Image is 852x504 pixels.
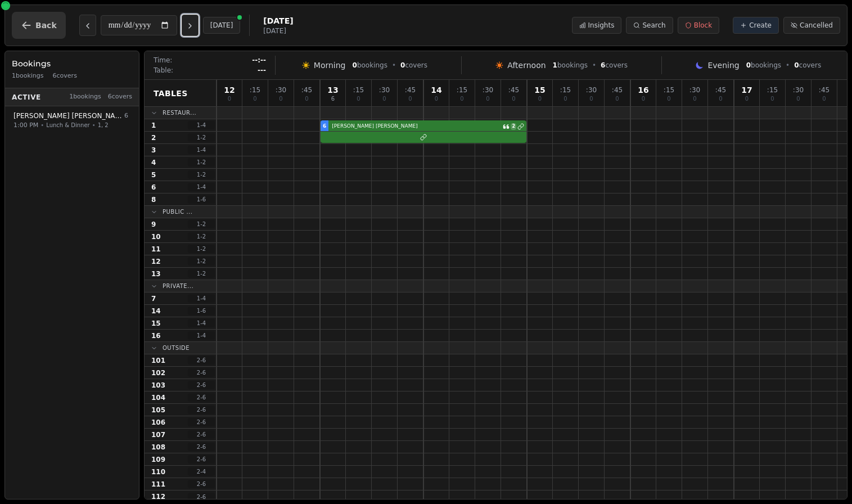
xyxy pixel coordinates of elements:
[638,86,648,94] span: 16
[400,61,405,69] span: 0
[188,170,215,179] span: 1 - 2
[250,87,260,93] span: : 15
[276,87,286,93] span: : 30
[301,87,312,93] span: : 45
[379,87,390,93] span: : 30
[819,87,830,93] span: : 45
[188,220,215,228] span: 1 - 2
[400,61,427,70] span: covers
[151,183,156,192] span: 6
[511,123,516,130] span: 2
[615,96,619,102] span: 0
[151,232,161,241] span: 10
[586,87,597,93] span: : 30
[258,66,266,75] span: ---
[664,87,674,93] span: : 15
[353,61,357,69] span: 0
[353,87,364,93] span: : 15
[188,418,215,426] span: 2 - 6
[7,107,137,134] button: [PERSON_NAME] [PERSON_NAME]61:00 PM•Lunch & Dinner•1, 2
[12,58,132,69] h3: Bookings
[405,87,416,93] span: : 45
[263,26,293,35] span: [DATE]
[151,319,161,328] span: 15
[188,368,215,377] span: 2 - 6
[188,443,215,451] span: 2 - 6
[457,87,467,93] span: : 15
[560,87,571,93] span: : 15
[588,21,615,30] span: Insights
[507,60,546,71] span: Afternoon
[79,15,96,36] button: Previous day
[263,15,293,26] span: [DATE]
[508,87,519,93] span: : 45
[188,133,215,142] span: 1 - 2
[69,92,101,102] span: 1 bookings
[151,418,165,427] span: 106
[689,87,700,93] span: : 30
[460,96,463,102] span: 0
[601,61,628,70] span: covers
[796,96,800,102] span: 0
[151,269,161,278] span: 13
[331,96,335,102] span: 6
[151,406,165,415] span: 105
[151,195,156,204] span: 8
[98,121,109,129] span: 1, 2
[35,21,57,29] span: Back
[693,96,696,102] span: 0
[667,96,670,102] span: 0
[749,21,772,30] span: Create
[601,61,605,69] span: 6
[151,133,156,142] span: 2
[124,111,128,121] span: 6
[392,61,396,70] span: •
[408,96,412,102] span: 0
[12,12,66,39] button: Back
[188,430,215,439] span: 2 - 6
[188,381,215,389] span: 2 - 6
[188,467,215,476] span: 2 - 4
[534,86,545,94] span: 15
[612,87,623,93] span: : 45
[564,96,567,102] span: 0
[357,96,360,102] span: 0
[151,455,165,464] span: 109
[151,294,156,303] span: 7
[224,86,235,94] span: 12
[151,331,161,340] span: 16
[694,21,712,30] span: Block
[151,480,165,489] span: 111
[794,61,821,70] span: covers
[719,96,722,102] span: 0
[151,430,165,439] span: 107
[592,61,596,70] span: •
[279,96,282,102] span: 0
[151,220,156,229] span: 9
[800,21,833,30] span: Cancelled
[12,71,44,81] span: 1 bookings
[151,245,161,254] span: 11
[327,86,338,94] span: 13
[188,331,215,340] span: 1 - 4
[323,123,326,130] span: 6
[151,170,156,179] span: 5
[767,87,778,93] span: : 15
[163,344,190,352] span: Outside
[188,158,215,166] span: 1 - 2
[642,21,665,30] span: Search
[151,121,156,130] span: 1
[188,121,215,129] span: 1 - 4
[182,15,199,36] button: Next day
[253,96,256,102] span: 0
[733,17,779,34] button: Create
[151,467,165,476] span: 110
[626,17,673,34] button: Search
[707,60,739,71] span: Evening
[188,269,215,278] span: 1 - 2
[589,96,593,102] span: 0
[538,96,542,102] span: 0
[746,61,781,70] span: bookings
[794,61,799,69] span: 0
[188,455,215,463] span: 2 - 6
